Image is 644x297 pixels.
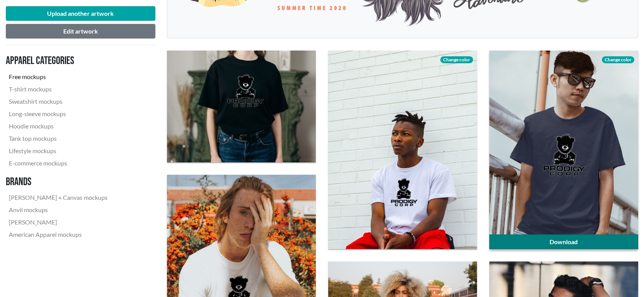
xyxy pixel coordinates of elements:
button: Edit artwork [6,24,155,39]
a: [PERSON_NAME] [6,216,111,228]
span: Change color [440,56,473,63]
a: T-shirt mockups [6,83,111,95]
a: American Apparel mockups [6,228,111,241]
h3: Apparel categories [6,54,111,67]
button: Upload another artwork [6,6,155,21]
a: Anvil mockups [6,204,111,216]
a: Download [489,235,638,249]
a: [PERSON_NAME] + Canvas mockups [6,191,111,204]
h3: Brands [6,175,111,189]
a: Lifestyle mockups [6,145,111,157]
a: Long-sleeve mockups [6,108,111,120]
span: Change color [602,56,634,63]
a: E-commerce mockups [6,157,111,169]
a: Free mockups [6,71,111,83]
a: Hoodie mockups [6,120,111,132]
a: Tank top mockups [6,132,111,145]
a: Sweatshirt mockups [6,95,111,108]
